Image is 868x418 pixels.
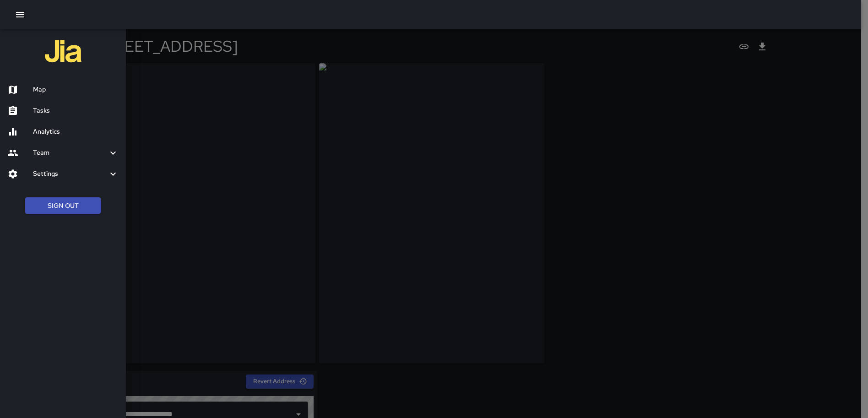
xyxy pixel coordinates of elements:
h6: Settings [33,169,108,179]
img: jia-logo [45,33,81,70]
h6: Map [33,85,119,95]
h6: Analytics [33,127,119,137]
h6: Team [33,148,108,158]
h6: Tasks [33,106,119,116]
button: Sign Out [25,197,101,214]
